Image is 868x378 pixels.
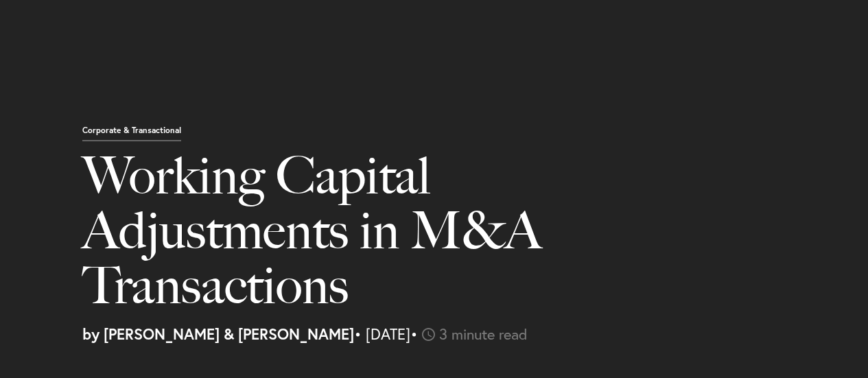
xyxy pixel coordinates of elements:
p: • [DATE] [82,327,858,342]
span: 3 minute read [439,324,528,344]
p: Corporate & Transactional [82,126,181,141]
strong: by [PERSON_NAME] & [PERSON_NAME] [82,324,354,344]
h1: Working Capital Adjustments in M&A Transactions [82,148,625,327]
img: icon-time-light.svg [422,328,435,341]
span: • [410,324,418,344]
